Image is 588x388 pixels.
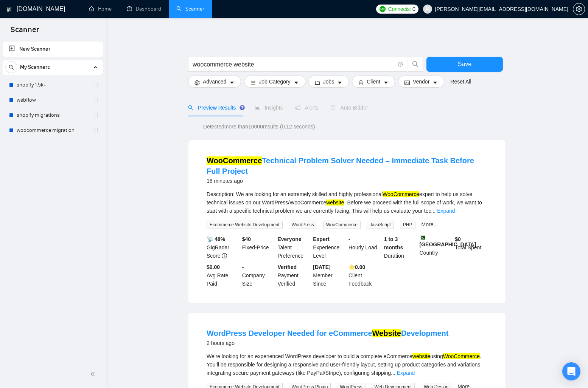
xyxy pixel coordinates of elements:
span: info-circle [222,253,227,258]
span: setting [573,6,585,12]
div: Company Size [241,263,276,288]
div: 2 hours ago [207,339,449,348]
span: ... [431,208,436,214]
div: Open Intercom Messenger [562,362,580,380]
div: Payment Verified [276,263,312,288]
b: - [242,264,244,270]
b: $0.00 [207,264,220,270]
a: searchScanner [176,6,204,12]
span: notification [295,105,300,110]
span: Alerts [295,105,319,111]
span: idcard [404,80,410,85]
b: ⭐️ 0.00 [348,264,365,270]
span: Client [367,77,380,86]
b: 1 to 3 months [384,236,403,250]
span: Advanced [203,77,226,86]
li: My Scanners [3,60,103,138]
div: GigRadar Score [205,235,241,260]
span: holder [93,112,99,118]
span: Preview Results [188,105,243,111]
span: user [358,80,364,85]
button: barsJob Categorycaret-down [244,76,305,88]
span: PHP [400,221,415,229]
mark: WooCommerce [207,156,262,165]
span: info-circle [398,62,403,67]
mark: website [412,353,430,359]
a: Expand [397,370,415,376]
a: shopify migrations [17,108,89,123]
span: setting [194,80,200,85]
a: New Scanner [9,42,97,57]
span: folder [315,80,320,85]
span: holder [93,97,99,103]
button: search [5,61,17,73]
span: caret-down [383,80,389,85]
mark: website [326,199,344,206]
span: Ecommerce Website Development [207,221,283,229]
b: Expert [313,236,330,242]
span: holder [93,82,99,88]
button: search [408,57,423,72]
input: Search Freelance Jobs... [193,60,395,69]
span: area-chart [255,105,260,110]
div: Member Since [311,263,347,288]
a: shopify 1.5k+ [17,77,89,93]
a: dashboardDashboard [127,6,161,12]
span: Jobs [323,77,334,86]
span: double-left [90,370,98,378]
b: 📡 48% [207,236,225,242]
span: Auto Bidder [330,105,368,111]
span: user [425,6,430,12]
div: Country [418,235,454,260]
img: upwork-logo.png [380,6,386,12]
span: Insights [255,105,283,111]
mark: WooCommerce [443,353,480,359]
a: More... [422,221,438,227]
div: Total Spent [453,235,489,260]
b: $ 40 [242,236,251,242]
a: WooCommerceTechnical Problem Solver Needed – Immediate Task Before Full Project [207,156,474,175]
a: setting [573,6,585,12]
div: Hourly Load [347,235,383,260]
span: 0 [412,5,415,13]
div: Avg Rate Paid [205,263,241,288]
b: [DATE] [313,264,330,270]
span: search [188,105,193,110]
button: Save [426,57,503,72]
b: - [348,236,350,242]
div: Experience Level [311,235,347,260]
a: webflow [17,93,89,108]
div: Tooltip anchor [239,104,246,111]
b: Everyone [278,236,302,242]
span: search [408,61,423,68]
span: caret-down [337,80,342,85]
span: WordPress [289,221,317,229]
button: settingAdvancedcaret-down [188,76,241,88]
li: New Scanner [3,42,103,57]
a: woocommerce migration [17,123,89,138]
b: Verified [278,264,297,270]
span: Connects: [388,5,411,13]
mark: WooCommerce [383,191,419,197]
img: 🇵🇰 [420,235,425,240]
b: [GEOGRAPHIC_DATA] [420,235,476,247]
div: We're looking for an experienced WordPress developer to build a complete eCommerce using . You’ll... [207,352,487,377]
span: Scanner [5,24,45,40]
span: caret-down [432,80,438,85]
span: Save [458,59,471,69]
div: Talent Preference [276,235,312,260]
span: WooCommerce [323,221,361,229]
div: 18 minutes ago [207,176,487,185]
span: bars [250,80,256,85]
div: Duration [383,235,418,260]
b: $ 0 [455,236,461,242]
button: idcardVendorcaret-down [398,76,444,88]
button: userClientcaret-down [352,76,395,88]
span: Detected more than 10000 results (0.12 seconds) [198,122,320,131]
span: Job Category [259,77,290,86]
span: caret-down [229,80,235,85]
a: Expand [437,208,455,214]
span: ... [391,370,395,376]
span: JavaScript [367,221,394,229]
span: robot [330,105,336,110]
